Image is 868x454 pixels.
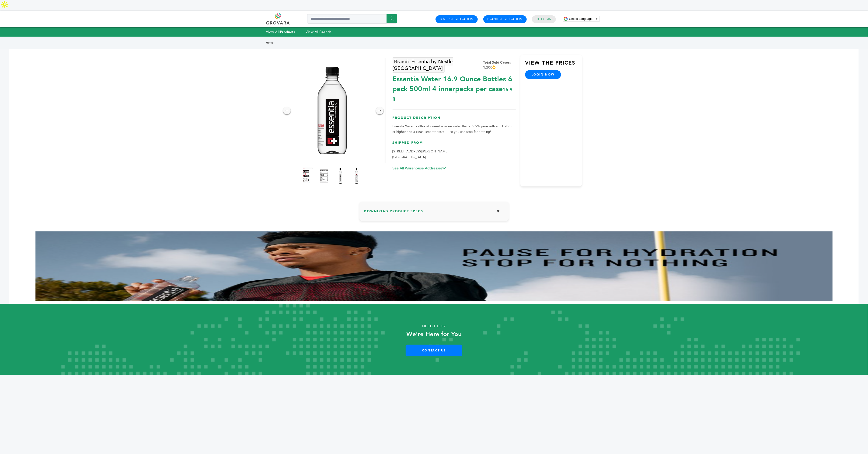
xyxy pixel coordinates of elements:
p: Need Help? [43,323,825,330]
a: Essentia by Nestle [GEOGRAPHIC_DATA] [393,57,453,73]
span: Select Language [569,17,593,21]
span: ▼ [595,17,598,21]
div: ← [283,107,291,114]
h3: Product Description [393,116,516,124]
h3: Shipped From [393,141,516,149]
strong: We’re Here for You [406,330,462,338]
img: Essentia%20Banner_1.png [9,231,859,301]
a: Home [266,41,274,45]
p: [STREET_ADDRESS][PERSON_NAME] [GEOGRAPHIC_DATA] [393,149,516,160]
img: Essentia Water - 16.9 Ounce Bottles - 6 pack (500ml) 4 innerpacks per case 16.9 fl [351,167,363,185]
a: Brand Registration [488,17,523,21]
span: 16.9 fl [393,86,513,103]
h3: Download Product Specs [364,206,504,220]
a: Buyer Registration [440,17,474,21]
input: Search a product or brand... [307,14,397,24]
a: login now [525,70,561,79]
img: Essentia Water - 16.9 Ounce Bottles - 6 pack (500ml) 4 innerpacks per case 16.9 fl Nutrition Info [318,167,330,185]
a: Select Language​ [569,17,598,21]
p: Essentia Water bottles of ionized alkaline water that’s 99.9% pure with a pH of 9.5 or higher and... [393,124,516,135]
a: Contact Us [406,345,462,356]
img: Essentia Water - 16.9 Ounce Bottles - 6 pack (500ml) 4 innerpacks per case 16.9 fl Product Label [302,167,314,185]
h3: View the Prices [525,59,582,70]
div: → [376,107,383,114]
a: View AllProducts [266,30,296,34]
a: See All Warehouse Addresses [393,166,446,171]
button: ▼ [492,206,504,216]
strong: Products [280,30,295,34]
a: Login [541,17,551,21]
img: Essentia Water - 16.9 Ounce Bottles - 6 pack (500ml) 4 innerpacks per case 16.9 fl [280,58,385,163]
strong: Brands [319,30,331,34]
div: Total Sold Cases: 1,200 [483,60,516,70]
img: Essentia Water - 16.9 Ounce Bottles - 6 pack (500ml) 4 innerpacks per case 16.9 fl [335,167,346,185]
div: Essentia Water 16.9 Ounce Bottles 6 pack 500ml 4 innerpacks per case [393,72,516,104]
a: View AllBrands [306,30,332,34]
